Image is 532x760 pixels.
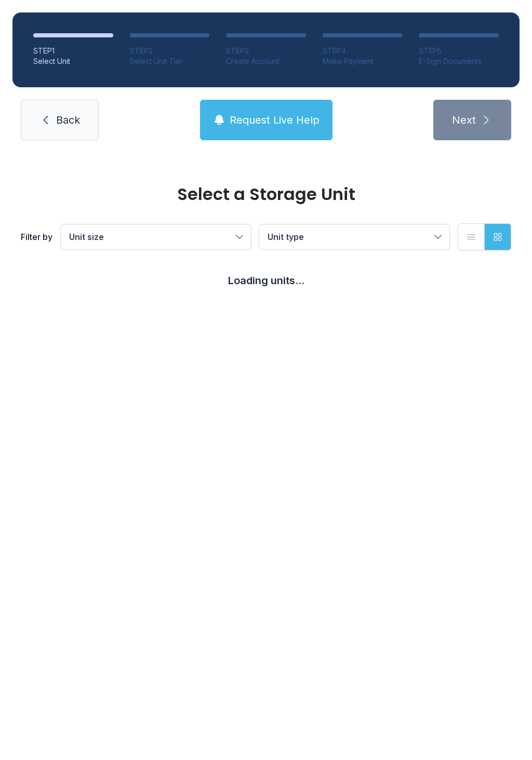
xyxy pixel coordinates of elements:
div: Make Payment [323,56,403,66]
div: STEP 3 [226,46,306,56]
div: STEP 1 [33,46,113,56]
span: Request Live Help [230,113,320,127]
div: E-Sign Documents [419,56,499,66]
span: Next [452,113,476,127]
div: Create Account [226,56,306,66]
button: Unit size [61,224,251,249]
div: STEP 5 [419,46,499,56]
div: Filter by [21,231,52,243]
div: Select Unit [33,56,113,66]
div: Select Unit Tier [130,56,210,66]
div: STEP 2 [130,46,210,56]
div: Select a Storage Unit [21,186,511,203]
span: Unit type [268,232,304,242]
div: Loading units... [21,273,511,288]
button: Unit type [259,224,449,249]
div: STEP 4 [323,46,403,56]
span: Back [56,113,80,127]
span: Unit size [69,232,104,242]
